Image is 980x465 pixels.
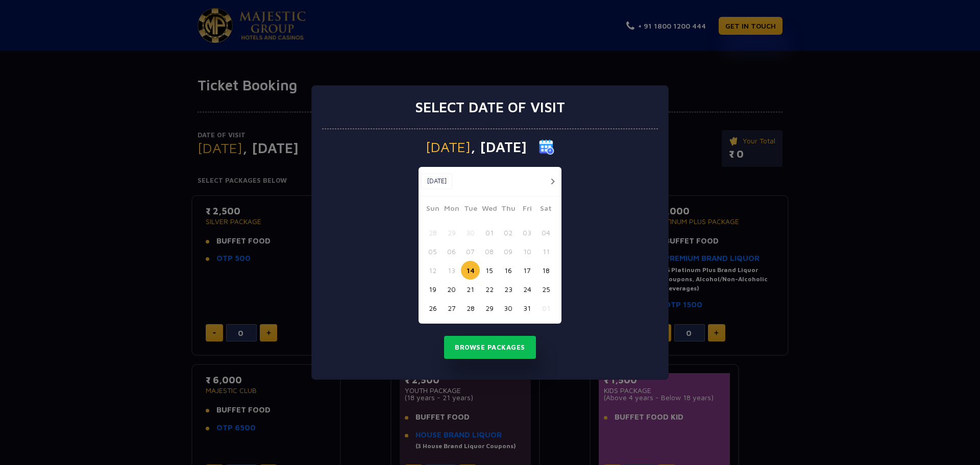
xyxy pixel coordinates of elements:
[536,242,555,261] button: 11
[442,223,461,242] button: 29
[423,223,442,242] button: 28
[480,203,499,217] span: Wed
[442,261,461,280] button: 13
[423,203,442,217] span: Sun
[499,280,518,299] button: 23
[461,280,480,299] button: 21
[518,261,536,280] button: 17
[461,242,480,261] button: 07
[536,223,555,242] button: 04
[518,280,536,299] button: 24
[499,299,518,317] button: 30
[426,140,471,154] span: [DATE]
[499,203,518,217] span: Thu
[415,99,565,116] h3: Select date of visit
[499,223,518,242] button: 02
[536,280,555,299] button: 25
[461,261,480,280] button: 14
[518,223,536,242] button: 03
[461,299,480,317] button: 28
[499,242,518,261] button: 09
[461,203,480,217] span: Tue
[423,261,442,280] button: 12
[536,203,555,217] span: Sat
[480,280,499,299] button: 22
[423,299,442,317] button: 26
[442,280,461,299] button: 20
[536,299,555,317] button: 01
[480,242,499,261] button: 08
[442,299,461,317] button: 27
[480,299,499,317] button: 29
[471,140,527,154] span: , [DATE]
[421,174,452,189] button: [DATE]
[461,223,480,242] button: 30
[518,299,536,317] button: 31
[442,203,461,217] span: Mon
[480,261,499,280] button: 15
[442,242,461,261] button: 06
[444,336,536,359] button: Browse Packages
[423,242,442,261] button: 05
[499,261,518,280] button: 16
[518,203,536,217] span: Fri
[536,261,555,280] button: 18
[480,223,499,242] button: 01
[518,242,536,261] button: 10
[539,139,554,155] img: calender icon
[423,280,442,299] button: 19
